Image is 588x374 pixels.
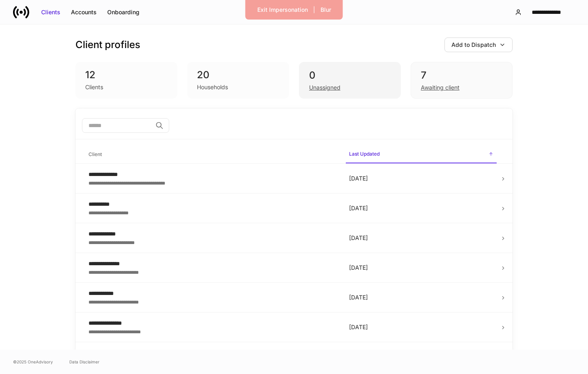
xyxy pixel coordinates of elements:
p: [DATE] [349,204,493,212]
div: Households [197,83,228,91]
div: Exit Impersonation [257,6,308,14]
div: 20 [197,68,279,81]
div: Awaiting client [421,84,460,92]
div: Accounts [71,8,97,16]
div: Clients [41,8,60,16]
button: Onboarding [102,6,145,19]
p: [DATE] [349,293,493,301]
p: [DATE] [349,234,493,242]
div: 12 [85,68,168,81]
div: Clients [85,83,103,91]
button: Accounts [66,6,102,19]
div: 7 [421,69,502,82]
p: [DATE] [349,323,493,331]
h6: Client [88,150,102,158]
h3: Client profiles [75,38,140,51]
div: 0Unassigned [299,62,401,99]
button: Add to Dispatch [444,37,513,52]
a: Data Disclaimer [69,359,99,365]
span: Client [85,146,339,163]
button: Blur [315,3,336,16]
h6: Last Updated [349,150,380,158]
p: [DATE] [349,174,493,183]
div: 7Awaiting client [411,62,513,99]
div: Onboarding [107,8,139,16]
span: © 2025 OneAdvisory [13,359,53,365]
div: Unassigned [309,84,340,92]
div: Add to Dispatch [451,41,496,49]
div: Blur [321,6,331,14]
button: Exit Impersonation [252,3,313,16]
button: Clients [36,6,66,19]
span: Last Updated [346,146,497,163]
p: [DATE] [349,264,493,272]
div: 0 [309,69,391,82]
